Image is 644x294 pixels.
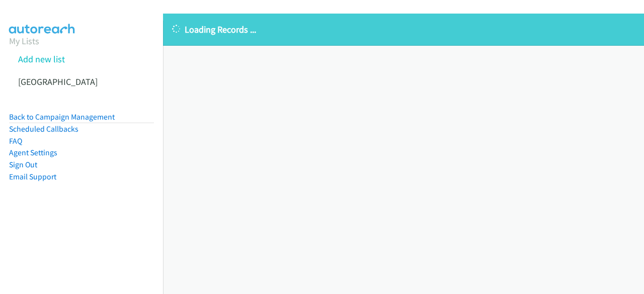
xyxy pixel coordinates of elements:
a: Sign Out [9,160,37,169]
a: Scheduled Callbacks [9,124,78,134]
a: Email Support [9,172,56,181]
a: Agent Settings [9,148,57,157]
a: FAQ [9,136,22,146]
a: Back to Campaign Management [9,112,115,122]
a: Add new list [18,53,65,65]
p: Loading Records ... [172,23,635,36]
a: My Lists [9,35,39,47]
a: [GEOGRAPHIC_DATA] [18,76,98,87]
